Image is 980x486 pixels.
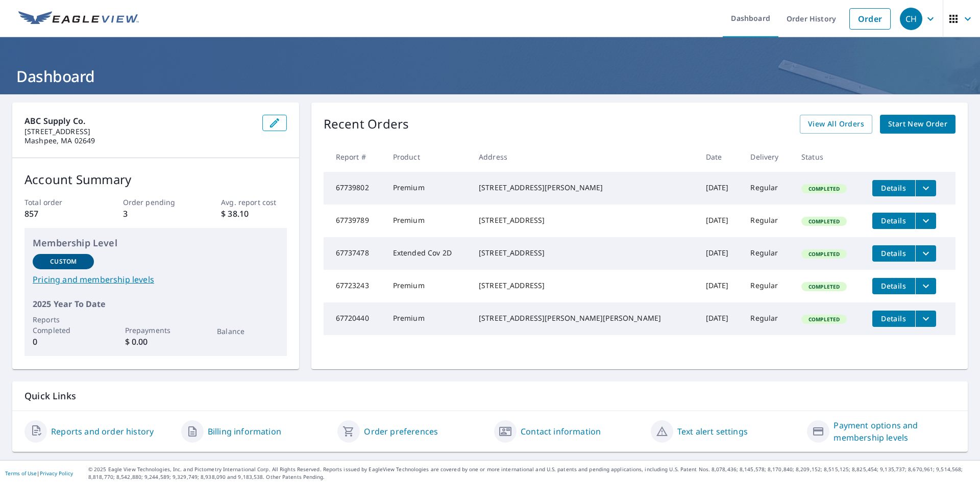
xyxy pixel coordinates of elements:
[878,314,909,323] span: Details
[793,142,864,172] th: Status
[849,8,891,30] a: Order
[802,185,846,192] span: Completed
[915,245,936,262] button: filesDropdownBtn-67737478
[324,142,385,172] th: Report #
[888,118,947,131] span: Start New Order
[742,142,793,172] th: Delivery
[698,237,743,270] td: [DATE]
[24,115,254,127] p: ABC Supply Co.
[40,470,73,477] a: Privacy Policy
[24,390,955,402] p: Quick Links
[698,270,743,302] td: [DATE]
[742,172,793,204] td: Regular
[5,470,37,477] a: Terms of Use
[24,208,90,220] p: 857
[834,419,955,444] a: Payment options and membership levels
[479,215,690,225] div: [STREET_ADDRESS]
[24,197,90,208] p: Total order
[208,425,281,438] a: Billing information
[479,280,690,291] div: [STREET_ADDRESS]
[698,142,743,172] th: Date
[385,142,471,172] th: Product
[324,204,385,237] td: 67739789
[324,270,385,302] td: 67723243
[872,213,915,229] button: detailsBtn-67739789
[385,270,471,302] td: Premium
[385,237,471,270] td: Extended Cov 2D
[521,425,601,438] a: Contact information
[742,302,793,335] td: Regular
[915,180,936,196] button: filesDropdownBtn-67739802
[50,257,77,266] p: Custom
[385,302,471,335] td: Premium
[33,314,94,336] p: Reports Completed
[742,270,793,302] td: Regular
[742,237,793,270] td: Regular
[698,302,743,335] td: [DATE]
[18,11,139,27] img: EV Logo
[878,281,909,291] span: Details
[479,313,690,323] div: [STREET_ADDRESS][PERSON_NAME][PERSON_NAME]
[125,336,186,348] p: $ 0.00
[24,170,287,189] p: Account Summary
[802,250,846,258] span: Completed
[324,302,385,335] td: 67720440
[33,336,94,348] p: 0
[324,172,385,204] td: 67739802
[800,115,872,134] a: View All Orders
[915,311,936,327] button: filesDropdownBtn-67720440
[808,118,864,131] span: View All Orders
[880,115,955,134] a: Start New Order
[5,470,73,476] p: |
[24,127,254,136] p: [STREET_ADDRESS]
[872,245,915,262] button: detailsBtn-67737478
[915,278,936,294] button: filesDropdownBtn-67723243
[479,183,690,193] div: [STREET_ADDRESS][PERSON_NAME]
[12,66,968,87] h1: Dashboard
[385,204,471,237] td: Premium
[33,273,279,286] a: Pricing and membership levels
[324,115,409,134] p: Recent Orders
[479,248,690,258] div: [STREET_ADDRESS]
[878,248,909,258] span: Details
[802,218,846,225] span: Completed
[33,298,279,310] p: 2025 Year To Date
[51,425,154,438] a: Reports and order history
[471,142,698,172] th: Address
[802,283,846,290] span: Completed
[123,208,188,220] p: 3
[123,197,188,208] p: Order pending
[385,172,471,204] td: Premium
[217,326,278,337] p: Balance
[364,425,438,438] a: Order preferences
[221,197,286,208] p: Avg. report cost
[872,180,915,196] button: detailsBtn-67739802
[900,8,922,30] div: CH
[872,278,915,294] button: detailsBtn-67723243
[125,325,186,336] p: Prepayments
[221,208,286,220] p: $ 38.10
[88,466,975,481] p: © 2025 Eagle View Technologies, Inc. and Pictometry International Corp. All Rights Reserved. Repo...
[698,204,743,237] td: [DATE]
[872,311,915,327] button: detailsBtn-67720440
[324,237,385,270] td: 67737478
[33,236,279,250] p: Membership Level
[742,204,793,237] td: Regular
[677,425,748,438] a: Text alert settings
[24,136,254,145] p: Mashpee, MA 02649
[878,183,909,193] span: Details
[698,172,743,204] td: [DATE]
[915,213,936,229] button: filesDropdownBtn-67739789
[878,216,909,225] span: Details
[802,316,846,323] span: Completed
